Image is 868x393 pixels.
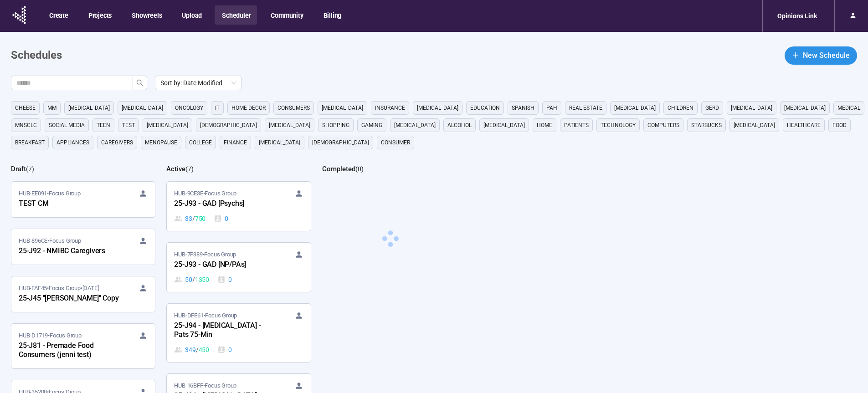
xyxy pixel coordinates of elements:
span: home decor [231,103,266,112]
button: Community [263,5,309,25]
span: Spanish [512,103,534,112]
button: Showreels [124,5,168,25]
span: it [215,103,220,112]
span: Teen [97,121,110,130]
span: HUB-DFE61 • Focus Group [174,311,237,320]
span: [MEDICAL_DATA] [122,103,163,112]
span: Patients [564,121,589,130]
button: Upload [175,5,208,25]
span: Test [122,121,135,130]
div: 50 [174,275,209,285]
h2: Draft [11,165,26,173]
span: Food [832,121,847,130]
div: 25-J81 - Premade Food Consumers (jenni test) [19,340,119,361]
span: cheese [15,103,36,112]
button: plusNew Schedule [785,46,857,65]
span: consumer [381,138,410,147]
div: 25-J45 "[PERSON_NAME]" Copy [19,293,119,305]
a: HUB-9CE3E•Focus Group25-J93 - GAD [Psychs]33 / 7500 [167,182,310,231]
span: mnsclc [15,121,37,130]
span: HUB-EE091 • Focus Group [19,189,81,198]
span: search [136,79,144,87]
span: [MEDICAL_DATA] [147,121,188,130]
a: HUB-896CE•Focus Group25-J92 - NMIBC Caregivers [11,229,155,265]
span: HUB-7F389 • Focus Group [174,250,236,259]
span: appliances [56,138,89,147]
span: medical [837,103,860,112]
span: healthcare [787,121,821,130]
span: / [192,214,195,224]
button: Billing [316,5,348,25]
div: 25-J93 - GAD [Psychs] [174,198,274,210]
div: 25-J93 - GAD [NP/PAs] [174,259,274,271]
div: TEST CM [19,198,119,210]
span: oncology [175,103,203,112]
span: plus [792,51,799,59]
a: HUB-7F389•Focus Group25-J93 - GAD [NP/PAs]50 / 13500 [167,243,310,292]
div: 0 [217,275,232,285]
a: HUB-FAF45•Focus Group•[DATE]25-J45 "[PERSON_NAME]" Copy [11,276,155,312]
span: [MEDICAL_DATA] [322,103,363,112]
span: / [196,345,199,355]
span: [MEDICAL_DATA] [734,121,775,130]
span: ( 7 ) [185,165,194,173]
span: home [537,121,552,130]
h2: Completed [322,165,355,173]
span: [MEDICAL_DATA] [269,121,310,130]
div: Opinions Link [772,7,822,25]
span: social media [49,121,85,130]
span: Insurance [375,103,405,112]
span: [DEMOGRAPHIC_DATA] [312,138,369,147]
span: New Schedule [803,50,850,61]
h1: Schedules [11,47,62,64]
span: Sort by: Date Modified [160,76,236,90]
span: technology [601,121,636,130]
a: HUB-DFE61•Focus Group25-J94 - [MEDICAL_DATA] - Pats 75-Min349 / 4500 [167,304,310,362]
span: [MEDICAL_DATA] [68,103,110,112]
button: Create [42,5,75,25]
span: caregivers [101,138,133,147]
span: education [470,103,500,112]
div: 25-J94 - [MEDICAL_DATA] - Pats 75-Min [174,320,274,341]
div: 0 [214,214,228,224]
span: [MEDICAL_DATA] [614,103,656,112]
span: GERD [705,103,719,112]
h2: Active [166,165,185,173]
span: / [192,275,195,285]
div: 33 [174,214,205,224]
span: HUB-16BFF • Focus Group [174,381,236,390]
span: HUB-FAF45 • Focus Group • [19,284,98,293]
button: search [133,76,147,90]
span: computers [647,121,679,130]
span: HUB-896CE • Focus Group [19,236,81,245]
span: menopause [145,138,177,147]
span: [MEDICAL_DATA] [483,121,525,130]
span: children [668,103,693,112]
span: breakfast [15,138,45,147]
a: HUB-D1719•Focus Group25-J81 - Premade Food Consumers (jenni test) [11,324,155,368]
span: PAH [546,103,557,112]
span: consumers [277,103,310,112]
span: 750 [195,214,205,224]
button: Scheduler [215,5,257,25]
span: ( 0 ) [355,165,364,173]
span: 1350 [195,275,209,285]
button: Projects [81,5,118,25]
div: 0 [217,345,232,355]
span: MM [47,103,56,112]
a: HUB-EE091•Focus GroupTEST CM [11,182,155,217]
span: HUB-D1719 • Focus Group [19,331,82,340]
span: [MEDICAL_DATA] [731,103,772,112]
span: real estate [569,103,602,112]
span: [DEMOGRAPHIC_DATA] [200,121,257,130]
span: [MEDICAL_DATA] [259,138,300,147]
span: gaming [361,121,382,130]
span: [MEDICAL_DATA] [784,103,826,112]
span: HUB-9CE3E • Focus Group [174,189,236,198]
span: ( 7 ) [26,165,34,173]
span: shopping [322,121,349,130]
div: 349 [174,345,209,355]
span: finance [224,138,247,147]
span: college [189,138,212,147]
div: 25-J92 - NMIBC Caregivers [19,245,119,257]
